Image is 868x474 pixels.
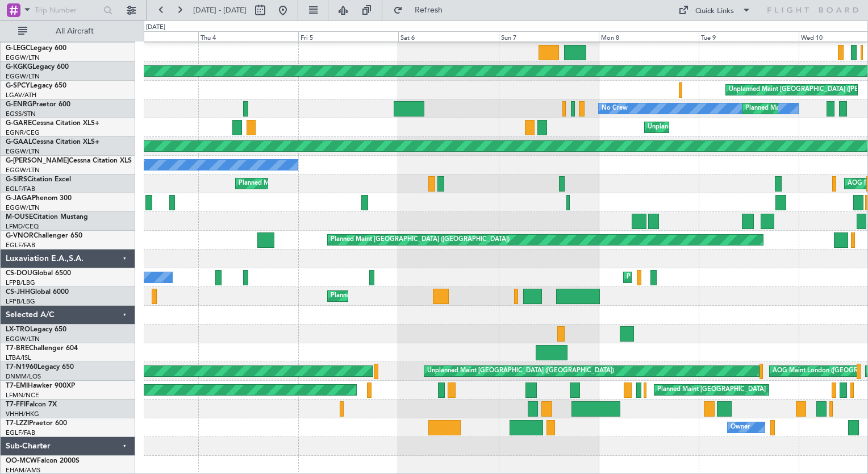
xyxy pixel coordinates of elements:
[6,45,66,52] a: G-LEGCLegacy 600
[731,419,750,436] div: Owner
[427,363,614,380] div: Unplanned Maint [GEOGRAPHIC_DATA] ([GEOGRAPHIC_DATA])
[6,72,40,81] a: EGGW/LTN
[6,354,31,362] a: LTBA/ISL
[6,364,37,371] span: T7-N1960
[6,326,30,333] span: LX-TRO
[6,214,88,221] a: M-OUSECitation Mustang
[6,401,57,408] a: T7-FFIFalcon 7X
[6,420,29,427] span: T7-LZZI
[6,157,132,164] a: G-[PERSON_NAME]Cessna Citation XLS
[6,372,41,381] a: DNMM/LOS
[6,101,70,108] a: G-ENRGPraetor 600
[6,297,35,306] a: LFPB/LBG
[673,1,757,19] button: Quick Links
[627,269,806,286] div: Planned Maint [GEOGRAPHIC_DATA] ([GEOGRAPHIC_DATA])
[6,222,39,231] a: LFMD/CEQ
[6,232,82,239] a: G-VNORChallenger 650
[6,185,35,193] a: EGLF/FAB
[6,176,27,183] span: G-SIRS
[6,101,32,108] span: G-ENRG
[6,120,32,127] span: G-GARE
[6,120,99,127] a: G-GARECessna Citation XLS+
[6,429,35,437] a: EGLF/FAB
[6,335,40,343] a: EGGW/LTN
[6,128,40,137] a: EGNR/CEG
[648,119,750,136] div: Unplanned Maint [PERSON_NAME]
[499,31,599,41] div: Sun 7
[6,458,80,464] a: OO-MCWFalcon 2000S
[6,401,26,408] span: T7-FFI
[198,31,298,41] div: Thu 4
[6,382,28,389] span: T7-EMI
[6,270,32,277] span: CS-DOU
[602,100,628,117] div: No Crew
[6,195,72,202] a: G-JAGAPhenom 300
[6,278,35,287] a: LFPB/LBG
[6,232,34,239] span: G-VNOR
[6,82,30,89] span: G-SPCY
[35,2,100,19] input: Trip Number
[6,53,40,62] a: EGGW/LTN
[6,176,71,183] a: G-SIRSCitation Excel
[98,31,198,41] div: Wed 3
[6,45,30,52] span: G-LEGC
[6,110,36,118] a: EGSS/STN
[6,458,37,464] span: OO-MCW
[6,364,74,371] a: T7-N1960Legacy 650
[6,64,32,70] span: G-KGKG
[6,91,36,99] a: LGAV/ATH
[699,31,799,41] div: Tue 9
[6,214,33,221] span: M-OUSE
[6,82,66,89] a: G-SPCYLegacy 650
[6,139,32,145] span: G-GAAL
[6,195,32,202] span: G-JAGA
[298,31,398,41] div: Fri 5
[193,5,247,15] span: [DATE] - [DATE]
[146,23,165,32] div: [DATE]
[6,64,69,70] a: G-KGKGLegacy 600
[388,1,456,19] button: Refresh
[6,289,69,296] a: CS-JHHGlobal 6000
[695,6,734,17] div: Quick Links
[6,391,39,400] a: LFMN/NCE
[398,31,498,41] div: Sat 6
[6,203,40,212] a: EGGW/LTN
[6,139,99,145] a: G-GAALCessna Citation XLS+
[6,270,71,277] a: CS-DOUGlobal 6500
[239,175,418,192] div: Planned Maint [GEOGRAPHIC_DATA] ([GEOGRAPHIC_DATA])
[6,420,67,427] a: T7-LZZIPraetor 600
[6,157,69,164] span: G-[PERSON_NAME]
[6,345,78,352] a: T7-BREChallenger 604
[657,381,766,398] div: Planned Maint [GEOGRAPHIC_DATA]
[405,6,453,14] span: Refresh
[12,22,123,40] button: All Aircraft
[599,31,699,41] div: Mon 8
[6,345,29,352] span: T7-BRE
[331,288,510,305] div: Planned Maint [GEOGRAPHIC_DATA] ([GEOGRAPHIC_DATA])
[6,241,35,250] a: EGLF/FAB
[6,166,40,174] a: EGGW/LTN
[30,27,120,35] span: All Aircraft
[6,147,40,156] a: EGGW/LTN
[6,382,75,389] a: T7-EMIHawker 900XP
[331,231,510,248] div: Planned Maint [GEOGRAPHIC_DATA] ([GEOGRAPHIC_DATA])
[6,289,30,296] span: CS-JHH
[6,326,66,333] a: LX-TROLegacy 650
[6,410,39,418] a: VHHH/HKG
